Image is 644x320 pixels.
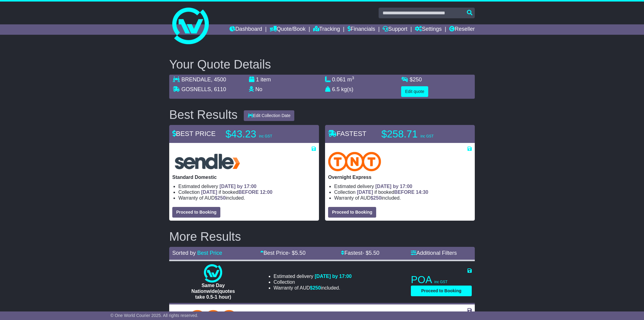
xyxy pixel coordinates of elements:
a: Best Price [197,250,222,256]
h2: More Results [169,230,475,243]
img: Sendle: Standard Domestic [172,152,243,171]
span: [DATE] [357,190,373,195]
a: Quote/Book [270,24,306,35]
span: 250 [313,285,321,290]
span: item [261,76,271,83]
span: BRENDALE [181,76,211,83]
a: Dashboard [229,24,262,35]
li: Collection [178,189,316,195]
span: - $ [289,250,306,256]
span: Same Day Nationwide(quotes take 0.5-1 hour) [191,283,235,300]
a: Financials [348,24,375,35]
a: Fastest- $5.50 [341,250,379,256]
span: BEFORE [238,190,259,195]
span: BEFORE [394,190,415,195]
span: if booked [201,190,272,195]
p: $258.71 [381,128,457,140]
sup: 3 [352,76,354,80]
a: Support [383,24,407,35]
li: Warranty of AUD included. [334,195,472,201]
span: 5.50 [295,250,306,256]
a: Tracking [313,24,340,35]
span: $ [370,195,381,201]
li: Estimated delivery [274,273,352,279]
li: Warranty of AUD included. [178,195,316,201]
span: [DATE] by 17:00 [375,184,412,189]
span: - $ [362,250,379,256]
p: Overnight Express [328,174,472,180]
span: FASTEST [328,130,366,137]
li: Estimated delivery [178,183,316,189]
button: Proceed to Booking [328,207,376,218]
span: © One World Courier 2025. All rights reserved. [110,313,198,318]
span: Sorted by [172,250,196,256]
button: Proceed to Booking [411,286,472,296]
button: Proceed to Booking [172,207,220,218]
span: , 4500 [211,76,226,83]
li: Estimated delivery [334,183,472,189]
a: Best Price- $5.50 [260,250,306,256]
span: No [255,86,262,92]
span: $ [410,76,422,83]
a: Reseller [449,24,475,35]
a: Additional Filters [411,250,457,256]
span: [DATE] by 17:00 [315,274,352,279]
p: Standard Domestic [172,174,316,180]
span: inc GST [434,280,447,284]
img: TNT Domestic: Overnight Express [328,152,381,171]
span: 12:00 [260,190,272,195]
span: , 6110 [211,86,226,92]
span: 0.061 [332,76,346,83]
span: [DATE] [201,190,217,195]
span: kg(s) [341,86,353,92]
span: GOSNELLS [181,86,211,92]
span: BEST PRICE [172,130,215,137]
span: 6.5 [332,86,340,92]
p: $43.23 [226,128,302,140]
span: 250 [413,76,422,83]
span: if booked [357,190,428,195]
div: Best Results [166,108,241,121]
li: Collection [274,279,352,285]
button: Edit Collection Date [244,110,295,121]
span: 1 [256,76,259,83]
span: inc GST [259,134,272,138]
span: 5.50 [369,250,380,256]
span: 14:30 [416,190,428,195]
span: m [347,76,354,83]
li: Warranty of AUD included. [274,285,352,291]
li: Collection [334,189,472,195]
span: 250 [217,195,226,201]
span: [DATE] by 17:00 [219,184,257,189]
span: inc GST [420,134,433,138]
span: $ [310,285,321,290]
span: $ [215,195,226,201]
button: Edit quote [401,86,428,97]
h2: Your Quote Details [169,58,475,71]
img: One World Courier: Same Day Nationwide(quotes take 0.5-1 hour) [204,264,222,283]
span: 250 [373,195,381,201]
p: POA [411,274,472,286]
a: Settings [415,24,442,35]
